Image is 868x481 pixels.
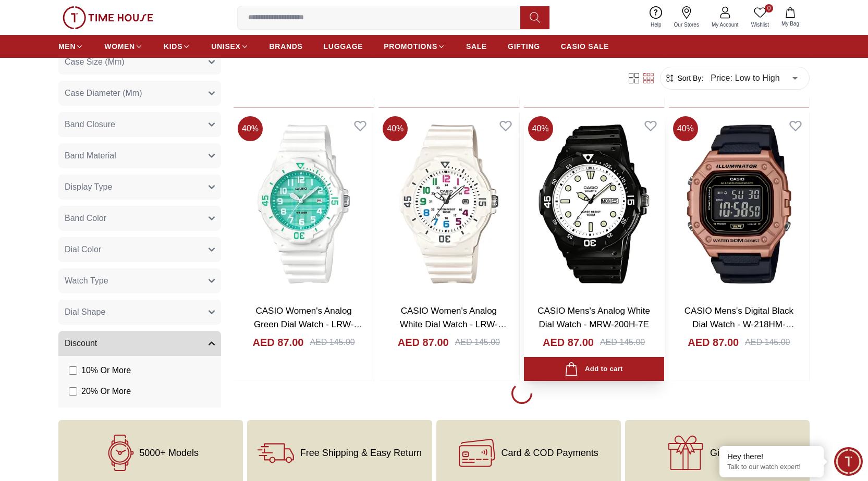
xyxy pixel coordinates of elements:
[81,406,131,418] span: 30 % Or More
[528,116,553,141] span: 40 %
[65,181,112,193] span: Display Type
[727,463,816,472] p: Talk to our watch expert!
[65,306,105,318] span: Dial Shape
[747,21,773,29] span: Wishlist
[665,73,703,83] button: Sort By:
[58,237,221,262] button: Dial Color
[707,21,743,29] span: My Account
[65,337,97,350] span: Discount
[669,112,809,296] img: CASIO Mens's Digital Black Dial Watch - W-218HM-5BVDF
[710,448,767,458] span: Gift Wrapping
[65,118,115,131] span: Band Closure
[58,112,221,137] button: Band Closure
[646,21,666,29] span: Help
[81,385,131,398] span: 20 % Or More
[508,41,540,52] span: GIFTING
[81,364,131,377] span: 10 % Or More
[58,37,83,56] a: MEN
[104,41,135,52] span: WOMEN
[270,37,303,56] a: BRANDS
[254,306,362,342] a: CASIO Women's Analog Green Dial Watch - LRW-200H-3C
[58,50,221,75] button: Case Size (Mm)
[384,37,445,56] a: PROMOTIONS
[65,243,101,256] span: Dial Color
[164,37,190,56] a: KIDS
[670,21,703,29] span: Our Stores
[65,212,106,225] span: Band Color
[104,37,143,56] a: WOMEN
[600,336,645,349] div: AED 145.00
[58,143,221,168] button: Band Material
[537,306,650,329] a: CASIO Mens's Analog White Dial Watch - MRW-200H-7E
[524,112,664,296] img: CASIO Mens's Analog White Dial Watch - MRW-200H-7E
[58,268,221,293] button: Watch Type
[63,6,153,29] img: ...
[65,56,125,68] span: Case Size (Mm)
[466,37,487,56] a: SALE
[703,64,805,93] div: Price: Low to High
[58,331,221,356] button: Discount
[58,81,221,106] button: Case Diameter (Mm)
[644,4,668,31] a: Help
[58,300,221,325] button: Dial Shape
[211,41,240,52] span: UNISEX
[211,37,248,56] a: UNISEX
[253,335,304,350] h4: AED 87.00
[727,451,816,462] div: Hey there!
[668,4,705,31] a: Our Stores
[383,116,408,141] span: 40 %
[58,41,76,52] span: MEN
[745,4,775,31] a: 0Wishlist
[238,116,263,141] span: 40 %
[675,73,703,83] span: Sort By:
[398,335,449,350] h4: AED 87.00
[310,336,354,349] div: AED 145.00
[684,306,794,342] a: CASIO Mens's Digital Black Dial Watch - W-218HM-5BVDF
[688,335,739,350] h4: AED 87.00
[673,116,698,141] span: 40 %
[65,275,108,287] span: Watch Type
[543,335,594,350] h4: AED 87.00
[745,336,790,349] div: AED 145.00
[455,336,500,349] div: AED 145.00
[384,41,437,52] span: PROMOTIONS
[164,41,182,52] span: KIDS
[300,448,422,458] span: Free Shipping & Easy Return
[565,362,622,376] div: Add to cart
[561,37,609,56] a: CASIO SALE
[765,4,773,13] span: 0
[139,448,199,458] span: 5000+ Models
[834,447,863,476] div: Chat Widget
[65,150,116,162] span: Band Material
[378,112,519,296] img: CASIO Women's Analog White Dial Watch - LRW-200H-7B
[524,357,664,381] button: Add to cart
[234,112,374,296] img: CASIO Women's Analog Green Dial Watch - LRW-200H-3C
[58,175,221,200] button: Display Type
[65,87,142,100] span: Case Diameter (Mm)
[775,5,805,30] button: My Bag
[502,448,598,458] span: Card & COD Payments
[69,366,77,375] input: 10% Or More
[324,37,363,56] a: LUGGAGE
[561,41,609,52] span: CASIO SALE
[777,20,803,28] span: My Bag
[69,387,77,396] input: 20% Or More
[466,41,487,52] span: SALE
[400,306,507,342] a: CASIO Women's Analog White Dial Watch - LRW-200H-7B
[324,41,363,52] span: LUGGAGE
[270,41,303,52] span: BRANDS
[508,37,540,56] a: GIFTING
[58,206,221,231] button: Band Color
